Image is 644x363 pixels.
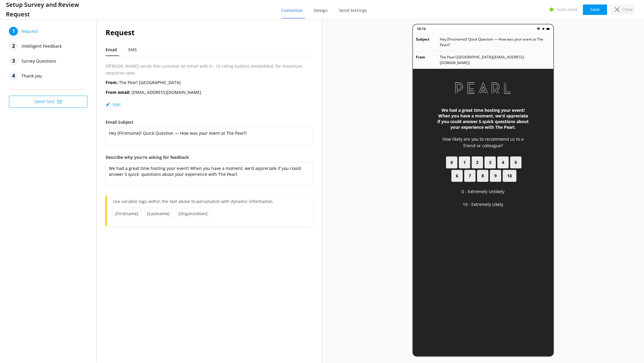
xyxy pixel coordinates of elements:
span: Send Settings [339,7,367,13]
b: From email: [106,89,130,95]
p: Subject [416,36,440,48]
img: battery.png [546,27,550,31]
textarea: We had a great time hosting your event! When you have a moment, we'd appreciate if you could answ... [106,162,313,186]
span: 6 [456,173,458,179]
div: 3 [9,57,18,66]
span: 8 [482,173,484,179]
span: 0 [451,159,453,166]
h3: We had a great time hosting your event! When you have a moment, we'd appreciate if you could answ... [437,107,530,130]
span: Request [21,27,38,36]
p: The Pearl [GEOGRAPHIC_DATA] ( [EMAIL_ADDRESS][DOMAIN_NAME] ) [440,54,550,66]
img: near-me.png [541,27,545,31]
span: Thank you [21,72,42,80]
span: 5 [515,159,517,166]
span: SMS [128,47,137,53]
span: Design [314,7,328,13]
span: 4 [502,159,504,166]
span: Customize [281,7,303,13]
p: Hey [Firstname]! Quick Question — How was your event at The Pearl? [440,36,550,48]
button: Edit [106,102,121,108]
p: Close [622,6,633,13]
p: Auto-send [557,6,578,13]
span: [Lastname] [145,208,172,220]
div: 4 [9,72,18,80]
img: 636-1736983891.png [453,81,513,95]
button: Save [583,4,607,15]
p: How likely are you to recommend us to a friend or colleague? [437,136,530,149]
p: 10 - Extremely Likely [463,201,503,208]
span: 3 [489,159,491,166]
img: wifi.png [537,27,540,31]
label: Email Subject [106,119,313,125]
p: Use variable tags within the text above to personalize with dynamic information. [113,198,307,208]
span: 1 [463,159,466,166]
p: 0 - Extremely Unlikely [462,188,504,195]
b: From: [106,80,118,85]
div: 2 [9,42,18,51]
p: [PERSON_NAME] sends the customer an email with 0 - 10 rating buttons embedded, for maximum respon... [106,63,313,76]
p: [EMAIL_ADDRESS][DOMAIN_NAME] [106,89,201,96]
span: 2 [476,159,479,166]
p: 18:16 [417,26,426,32]
p: From [416,54,440,66]
textarea: Hey [Firstname]! Quick Question — How was your event at The Pearl? [106,127,313,145]
div: 1 [9,27,18,36]
span: 9 [494,173,497,179]
span: 10 [507,173,512,179]
span: Survey Questions [21,57,56,66]
span: Intelligent Feedback [21,42,62,51]
h2: Request [106,27,313,38]
span: [Organization] [176,208,210,220]
label: Describe why you're asking for feedback [106,154,313,161]
span: [Firstname] [113,208,141,220]
button: Send Test [9,96,87,108]
span: 7 [469,173,471,179]
span: Email [106,47,117,53]
p: The Pearl [GEOGRAPHIC_DATA] [106,79,181,86]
